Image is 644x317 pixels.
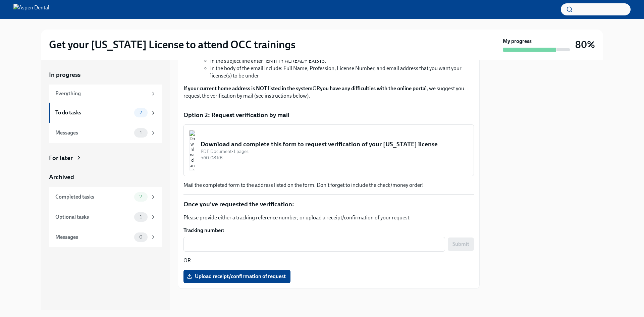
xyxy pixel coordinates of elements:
[55,193,131,201] div: Completed tasks
[13,4,49,15] img: Aspen Dental
[49,154,162,162] a: For later
[183,85,474,100] p: OR , we suggest you request the verification by mail (see instructions below).
[49,154,73,162] div: For later
[201,148,468,155] div: PDF Document • 1 pages
[49,207,162,227] a: Optional tasks1
[136,214,146,219] span: 1
[183,85,313,92] strong: If your current home address is NOT listed in the system
[575,39,595,51] h3: 80%
[201,155,468,161] div: 560.08 KB
[49,227,162,247] a: Messages0
[49,85,162,103] a: Everything
[136,194,146,199] span: 7
[188,273,286,280] span: Upload receipt/confirmation of request
[55,109,131,116] div: To do tasks
[183,257,474,264] p: OR
[49,70,162,79] a: In progress
[320,85,427,92] strong: you have any difficulties with the online portal
[55,233,131,241] div: Messages
[210,65,474,80] li: in the body of the email include: Full Name, Profession, License Number, and email address that y...
[183,111,474,119] p: Option 2: Request verification by mail
[201,140,468,149] div: Download and complete this form to request verification of your [US_STATE] license
[183,200,474,209] p: Once you've requested the verification:
[55,213,131,221] div: Optional tasks
[55,90,148,97] div: Everything
[183,227,474,234] label: Tracking number:
[183,270,290,283] label: Upload receipt/confirmation of request
[136,110,146,115] span: 2
[183,124,474,176] button: Download and complete this form to request verification of your [US_STATE] licensePDF Document•1 ...
[189,130,195,170] img: Download and complete this form to request verification of your Texas license
[49,173,162,181] a: Archived
[136,130,146,135] span: 1
[135,234,147,240] span: 0
[183,181,474,189] p: Mail the completed form to the address listed on the form. Don't forget to include the check/mone...
[49,38,296,51] h2: Get your [US_STATE] License to attend OCC trainings
[49,103,162,123] a: To do tasks2
[55,129,131,137] div: Messages
[503,38,532,45] strong: My progress
[49,123,162,143] a: Messages1
[49,187,162,207] a: Completed tasks7
[210,57,474,65] li: in the subject line enter “ENTITY ALREADY EXISTS.”
[183,214,474,221] p: Please provide either a tracking reference number; or upload a receipt/confirmation of your request:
